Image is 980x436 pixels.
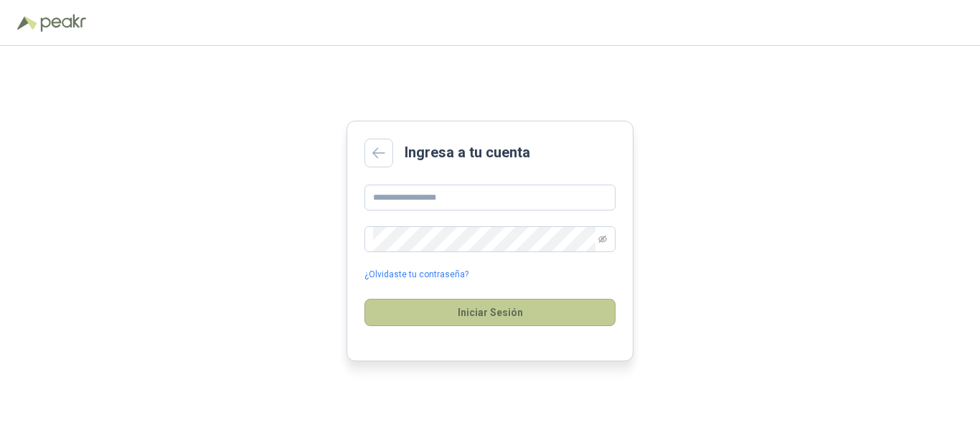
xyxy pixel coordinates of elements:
button: Iniciar Sesión [364,299,616,326]
h2: Ingresa a tu cuenta [405,142,530,164]
img: Peakr [40,14,86,32]
img: Logo [17,16,37,30]
a: ¿Olvidaste tu contraseña? [364,268,468,282]
span: eye-invisible [598,235,607,243]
